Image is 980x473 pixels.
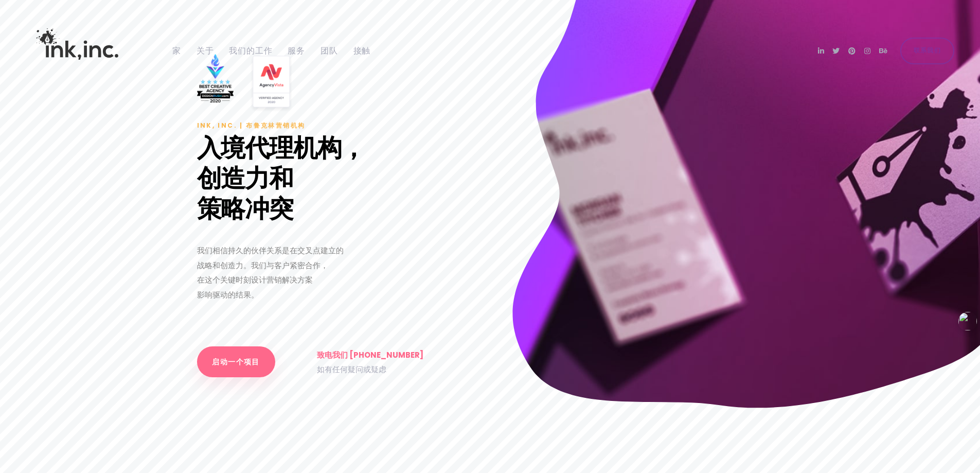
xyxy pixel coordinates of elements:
[197,45,214,57] font: 关于
[914,46,941,55] font: 联系我们
[197,131,366,165] font: 入境代理机构，
[900,38,954,64] a: 联系我们
[288,45,305,57] font: 服务
[197,245,344,256] font: 我们相信持久的伙伴关系是在交叉点建立的
[197,191,293,226] font: 策略冲突
[320,45,338,57] font: 团队
[353,45,371,57] font: 接触
[26,9,129,79] img: Ink, Inc. | 营销机构
[197,260,328,271] font: 战略和创造力。我们与客户紧密合作，
[197,289,259,300] font: 影响驱动的结果。
[317,349,423,360] font: 致电我们 [PHONE_NUMBER]
[172,45,181,57] font: 家
[197,274,313,285] font: 在这个关键时刻设计营销解决方案
[197,161,293,196] font: 创造力和
[229,45,272,57] font: 我们的工作
[197,346,275,377] a: 启动一个项目
[212,357,259,367] font: 启动一个项目
[317,364,386,375] font: 如有任何疑问或疑虑
[197,121,306,130] font: Ink, Inc. | 布鲁克林营销机构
